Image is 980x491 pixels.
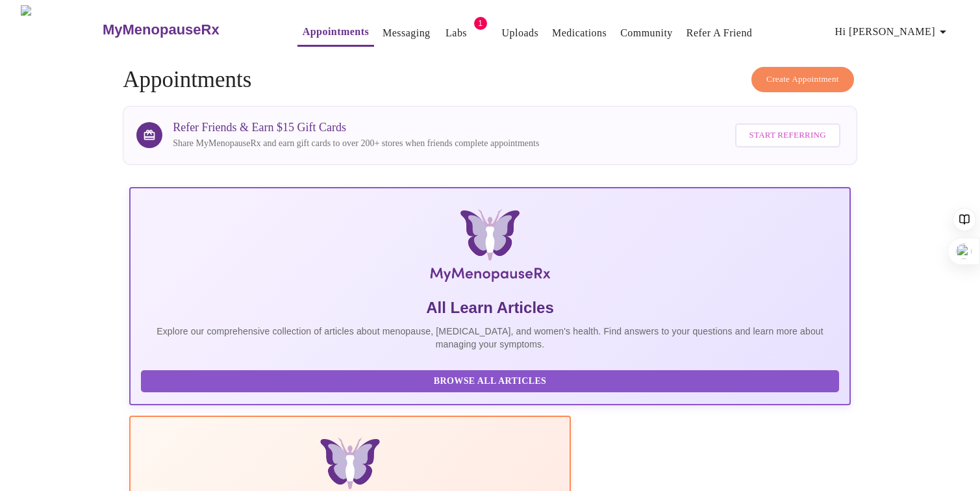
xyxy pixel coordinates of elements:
[552,24,607,42] a: Medications
[154,373,826,390] span: Browse All Articles
[297,19,374,47] button: Appointments
[383,24,430,42] a: Messaging
[173,137,539,150] p: Share MyMenopauseRx and earn gift cards to over 200+ stores when friends complete appointments
[173,121,539,134] h3: Refer Friends & Earn $15 Gift Cards
[681,20,758,46] button: Refer a Friend
[732,117,844,154] a: Start Referring
[735,123,840,147] button: Start Referring
[377,20,435,46] button: Messaging
[497,20,544,46] button: Uploads
[141,297,839,318] h5: All Learn Articles
[141,375,842,386] a: Browse All Articles
[249,209,731,287] img: MyMenopauseRx Logo
[101,7,271,53] a: MyMenopauseRx
[436,20,477,46] button: Labs
[751,67,854,92] button: Create Appointment
[686,24,753,42] a: Refer a Friend
[835,23,951,41] span: Hi [PERSON_NAME]
[502,24,539,42] a: Uploads
[446,24,467,42] a: Labs
[141,370,839,393] button: Browse All Articles
[830,19,956,45] button: Hi [PERSON_NAME]
[21,5,101,54] img: MyMenopauseRx Logo
[303,23,369,41] a: Appointments
[474,17,487,30] span: 1
[547,20,612,46] button: Medications
[103,21,220,38] h3: MyMenopauseRx
[766,72,839,87] span: Create Appointment
[620,24,673,42] a: Community
[141,325,839,351] p: Explore our comprehensive collection of articles about menopause, [MEDICAL_DATA], and women's hea...
[615,20,678,46] button: Community
[749,128,826,143] span: Start Referring
[123,67,857,93] h4: Appointments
